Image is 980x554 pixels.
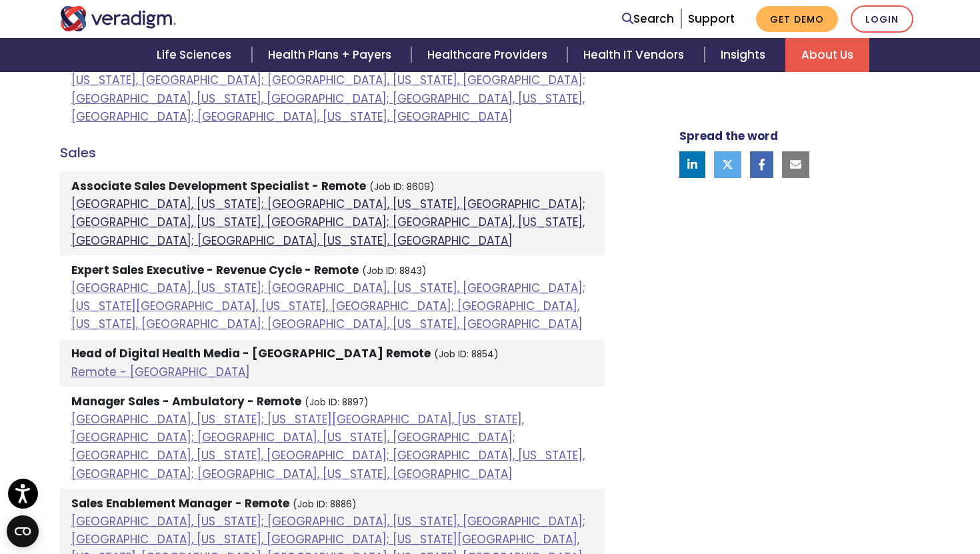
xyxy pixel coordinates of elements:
[71,178,366,194] strong: Associate Sales Development Specialist - Remote
[71,495,289,511] strong: Sales Enablement Manager - Remote
[7,515,39,547] button: Open CMP widget
[71,345,431,361] strong: Head of Digital Health Media - [GEOGRAPHIC_DATA] Remote
[705,38,785,72] a: Insights
[141,38,251,72] a: Life Sciences
[71,36,585,125] a: [GEOGRAPHIC_DATA], [US_STATE]; [GEOGRAPHIC_DATA], [US_STATE], [GEOGRAPHIC_DATA]; [GEOGRAPHIC_DATA...
[362,265,427,277] small: (Job ID: 8843)
[71,411,585,482] a: [GEOGRAPHIC_DATA], [US_STATE]; [US_STATE][GEOGRAPHIC_DATA], [US_STATE], [GEOGRAPHIC_DATA]; [GEOGR...
[622,10,674,28] a: Search
[71,364,250,380] a: Remote - [GEOGRAPHIC_DATA]
[305,396,369,409] small: (Job ID: 8897)
[756,6,838,32] a: Get Demo
[71,262,359,278] strong: Expert Sales Executive - Revenue Cycle - Remote
[679,128,778,144] strong: Spread the word
[252,38,411,72] a: Health Plans + Payers
[851,5,913,33] a: Login
[369,181,435,193] small: (Job ID: 8609)
[60,145,605,161] h4: Sales
[71,280,585,332] a: [GEOGRAPHIC_DATA], [US_STATE]; [GEOGRAPHIC_DATA], [US_STATE], [GEOGRAPHIC_DATA]; [US_STATE][GEOGR...
[411,38,567,72] a: Healthcare Providers
[567,38,704,72] a: Health IT Vendors
[60,6,177,31] img: Veradigm logo
[293,498,357,511] small: (Job ID: 8886)
[71,393,301,409] strong: Manager Sales - Ambulatory - Remote
[71,196,585,248] a: [GEOGRAPHIC_DATA], [US_STATE]; [GEOGRAPHIC_DATA], [US_STATE], [GEOGRAPHIC_DATA]; [GEOGRAPHIC_DATA...
[688,11,735,27] a: Support
[785,38,869,72] a: About Us
[434,348,499,361] small: (Job ID: 8854)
